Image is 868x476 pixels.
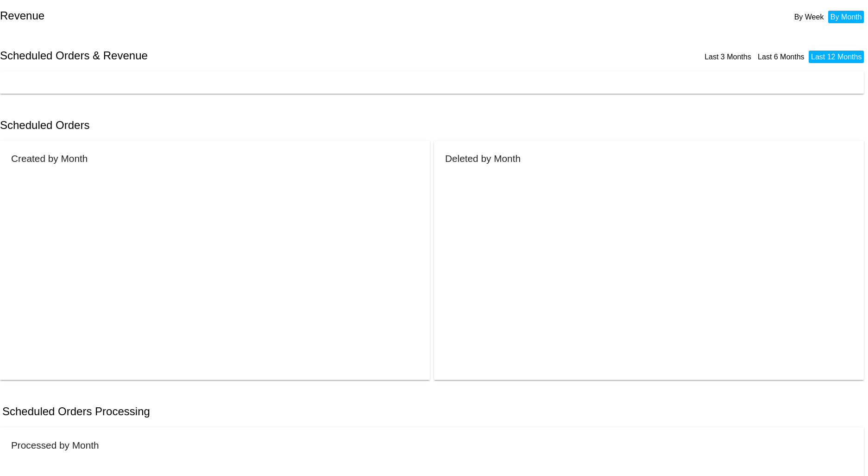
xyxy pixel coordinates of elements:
[11,440,99,450] h2: Processed by Month
[445,153,521,164] h2: Deleted by Month
[704,53,751,61] a: Last 3 Months
[11,153,88,164] h2: Created by Month
[2,405,150,418] h2: Scheduled Orders Processing
[792,11,826,23] li: By Week
[828,11,864,23] li: By Month
[811,53,862,61] a: Last 12 Months
[758,53,805,61] a: Last 6 Months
